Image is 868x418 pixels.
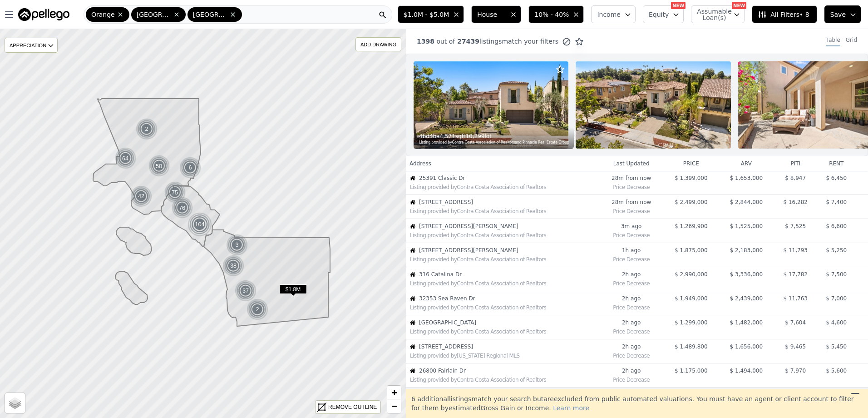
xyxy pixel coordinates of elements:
img: Property Photo 1 [414,61,568,149]
button: $1.0M - $5.0M [398,5,464,23]
time: 2025-08-15 23:33 [603,319,660,326]
time: 2025-08-15 23:33 [603,295,660,302]
span: $ 1,399,000 [675,175,708,181]
img: House [410,368,415,373]
div: 50 [148,154,171,178]
div: Listing provided by Contra Costa Association of Realtors [410,304,599,311]
th: piti [774,156,817,171]
img: House [410,248,415,253]
div: 104 [187,212,212,237]
span: 25391 Classic Dr [419,174,599,182]
button: Equity [643,5,684,23]
a: Property Photo 14bd4ba4,571sqft10,299lotListing provided byContra Costa Association of Realtorsan... [406,54,868,156]
div: 42 [130,185,152,207]
div: Grid [846,36,857,46]
time: 2025-08-15 23:57 [603,247,660,254]
div: 64 [114,147,137,170]
span: Learn more [553,404,589,412]
img: House [410,272,415,277]
span: $ 7,604 [785,319,806,326]
span: $ 11,763 [784,295,808,302]
button: Income [591,5,636,23]
span: $ 1,269,900 [675,223,708,229]
button: All Filters• 8 [752,5,817,23]
button: 10% - 40% [528,5,584,23]
button: Assumable Loan(s) [691,5,745,23]
span: 10,299 [465,133,484,140]
span: [STREET_ADDRESS] [419,199,599,206]
time: 2025-08-16 01:43 [603,199,660,206]
time: 2025-08-15 23:33 [603,271,660,278]
span: $ 7,525 [785,223,806,229]
span: Orange [91,10,115,19]
span: $ 2,499,000 [675,199,708,205]
span: $ 11,793 [784,247,808,254]
img: g2.png [163,181,187,204]
span: [STREET_ADDRESS][PERSON_NAME] [419,223,599,230]
img: g1.png [130,185,153,207]
img: g1.png [222,255,245,277]
div: 75 [163,181,187,204]
img: g1.png [226,234,248,256]
span: $ 9,465 [785,343,806,350]
a: Zoom out [387,399,401,413]
div: Listing provided by Contra Costa Association of Realtors and Pinnacle Real Estate Group [419,140,569,145]
img: House [410,224,415,229]
div: Listing provided by Contra Costa Association of Realtors [410,280,599,287]
span: $ 2,183,000 [730,247,763,254]
span: $ 6,600 [826,223,847,229]
span: $ 1,299,000 [675,319,708,326]
span: Assumable Loan(s) [697,8,726,21]
a: Zoom in [387,386,401,399]
div: Price Decrease [603,206,660,215]
div: Price Decrease [603,374,660,383]
span: $1.0M - $5.0M [404,10,449,19]
img: Property Photo 2 [576,61,730,149]
span: $ 5,250 [826,247,847,254]
span: $ 4,600 [826,319,847,326]
div: 2 [247,299,268,320]
img: g2.png [148,154,171,178]
div: Price Decrease [603,230,660,239]
span: $1.8M [279,284,307,294]
div: NEW [671,2,686,9]
img: House [410,199,415,205]
div: $1.8M [279,284,307,298]
div: 2 [136,118,158,140]
img: House [410,320,415,325]
div: APPRECIATION [5,38,58,53]
a: Layers [5,393,25,413]
span: $ 2,439,000 [730,295,763,302]
div: out of listings [406,37,584,46]
span: $ 1,482,000 [730,319,763,326]
span: 27439 [455,38,479,45]
div: Price Decrease [603,278,660,287]
span: $ 1,875,000 [675,247,708,254]
span: $ 1,494,000 [730,368,763,374]
div: Listing provided by Contra Costa Association of Realtors [410,328,599,335]
th: rent [817,156,856,171]
div: Listing provided by Contra Costa Association of Realtors [410,376,599,383]
span: [STREET_ADDRESS] [419,343,599,350]
span: $ 1,653,000 [730,175,763,181]
span: 32353 Sea Raven Dr [419,295,599,302]
img: House [410,344,415,349]
span: $ 7,400 [826,199,847,205]
div: 37 [235,280,256,302]
time: 2025-08-15 23:32 [603,343,660,350]
span: $ 5,450 [826,343,847,350]
img: g1.png [247,299,269,320]
div: 38 [222,255,244,277]
span: $ 16,282 [784,199,808,205]
span: $ 5,600 [826,368,847,374]
div: REMOVE OUTLINE [328,403,377,411]
span: [GEOGRAPHIC_DATA] [193,10,227,19]
time: 2025-08-16 01:12 [603,223,660,230]
div: Price Decrease [603,254,660,263]
span: match your filters [502,37,558,46]
div: 6 additional listing s match your search but are excluded from public automated valuations. You m... [406,389,868,418]
div: 76 [171,196,194,219]
span: 26800 Fairlain Dr [419,367,599,374]
button: Save [824,5,861,23]
img: g1.png [179,157,202,179]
